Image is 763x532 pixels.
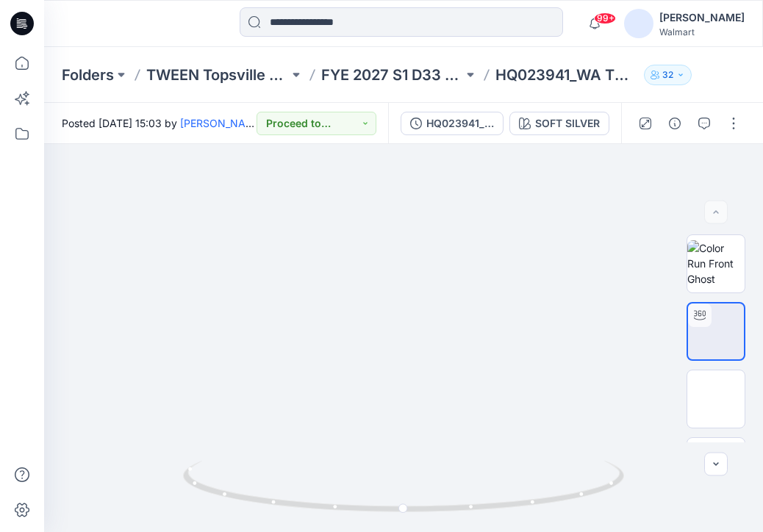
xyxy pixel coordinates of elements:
[62,65,114,85] a: Folders
[688,308,744,354] img: Turn Table s/ Avatar
[401,112,504,135] button: HQ023941_WA TRACK JACKET_GRADING_FULLSIZE
[644,65,692,85] button: 32
[495,65,638,85] p: HQ023941_WA TRACK JACKET
[426,115,494,132] div: HQ023941_WA TRACK JACKET_GRADING_FULLSIZE
[687,240,745,287] img: Color Run Front Ghost
[62,115,257,131] span: Posted [DATE] 15:03 by
[687,384,745,414] img: Front Ghost
[594,12,616,24] span: 99+
[662,67,673,83] p: 32
[663,112,687,135] button: Details
[180,117,265,129] a: [PERSON_NAME]
[321,65,464,85] a: FYE 2027 S1 D33 TWEEN GIRL TOPSVILLE
[659,26,745,37] div: Walmart
[535,115,600,132] div: SOFT SILVER
[509,112,609,135] button: SOFT SILVER
[146,65,289,85] a: TWEEN Topsville D33 Girls
[624,9,653,38] img: avatar
[659,9,745,26] div: [PERSON_NAME]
